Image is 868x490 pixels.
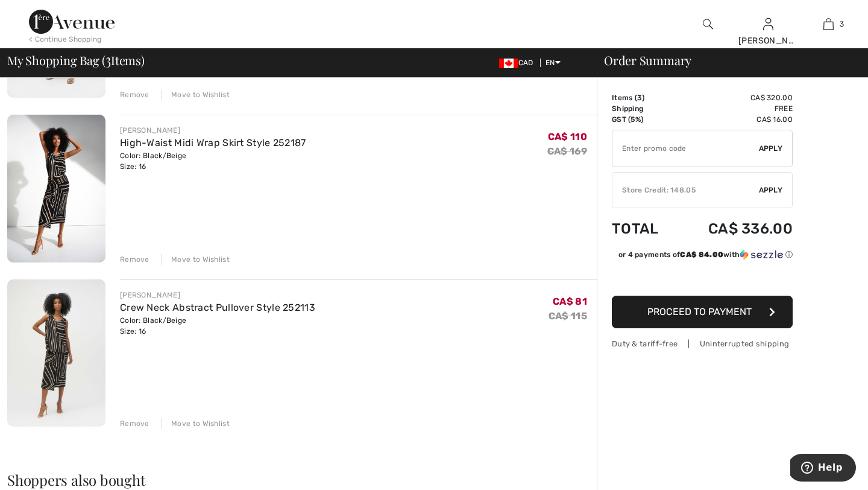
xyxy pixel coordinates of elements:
span: CA$ 81 [553,296,587,307]
div: Color: Black/Beige Size: 16 [120,315,315,337]
img: 1ère Avenue [29,10,115,34]
img: Crew Neck Abstract Pullover Style 252113 [7,279,105,427]
iframe: Opens a widget where you can find more information [790,454,856,484]
div: Color: Black/Beige Size: 16 [120,150,306,172]
span: 3 [105,51,111,67]
td: Items ( ) [612,92,676,103]
span: Apply [759,143,783,154]
s: CA$ 169 [547,145,587,157]
button: Proceed to Payment [612,296,793,328]
td: Free [676,103,793,114]
img: Sezzle [740,249,783,260]
img: My Bag [823,17,834,31]
div: < Continue Shopping [29,34,102,45]
iframe: PayPal-paypal [612,264,793,291]
span: 3 [840,19,844,30]
div: [PERSON_NAME] [120,290,315,301]
td: CA$ 16.00 [676,114,793,125]
span: CA$ 110 [548,131,587,142]
span: EN [546,59,561,67]
a: 3 [799,17,858,31]
s: CA$ 115 [549,310,587,322]
td: Total [612,208,676,249]
span: CA$ 84.00 [680,250,723,259]
div: [PERSON_NAME] [120,125,306,136]
img: My Info [763,17,773,31]
span: 3 [637,94,642,102]
img: search the website [703,17,713,31]
div: Move to Wishlist [161,418,230,429]
a: High-Waist Midi Wrap Skirt Style 252187 [120,137,306,148]
td: CA$ 320.00 [676,92,793,103]
div: Remove [120,89,149,100]
div: Move to Wishlist [161,254,230,265]
div: Duty & tariff-free | Uninterrupted shipping [612,338,793,349]
h2: Shoppers also bought [7,472,597,487]
a: Sign In [763,18,773,30]
img: High-Waist Midi Wrap Skirt Style 252187 [7,115,105,262]
a: Crew Neck Abstract Pullover Style 252113 [120,302,315,313]
div: or 4 payments of with [618,249,793,260]
div: Move to Wishlist [161,89,230,100]
div: or 4 payments ofCA$ 84.00withSezzle Click to learn more about Sezzle [612,249,793,264]
td: CA$ 336.00 [676,208,793,249]
div: Order Summary [590,54,861,66]
td: GST (5%) [612,114,676,125]
div: Remove [120,254,149,265]
span: My Shopping Bag ( Items) [7,54,145,66]
span: CAD [499,59,538,67]
div: Store Credit: 148.05 [612,185,759,196]
div: [PERSON_NAME] [738,34,797,47]
span: Apply [759,185,783,196]
img: Canadian Dollar [499,59,518,68]
span: Proceed to Payment [647,306,752,317]
input: Promo code [612,130,759,167]
td: Shipping [612,103,676,114]
div: Remove [120,418,149,429]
